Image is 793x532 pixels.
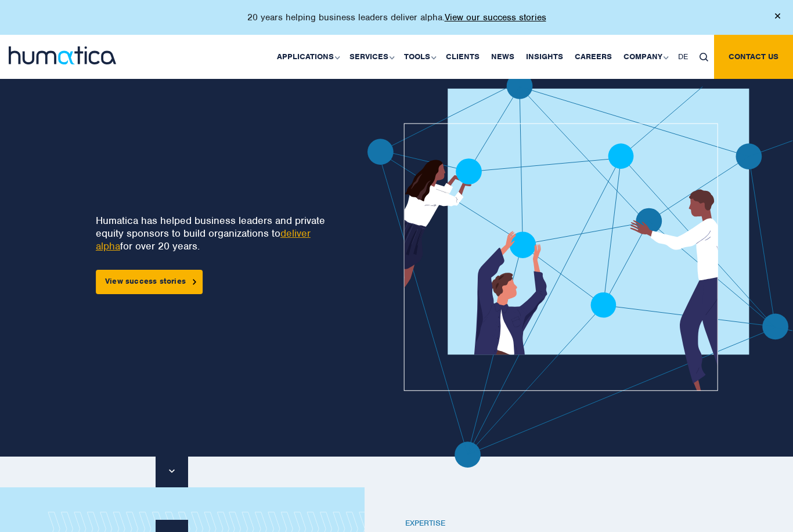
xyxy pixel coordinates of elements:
a: DE [672,35,694,79]
a: Applications [271,35,344,79]
img: arrowicon [193,279,196,284]
a: Tools [398,35,440,79]
p: Humatica has helped business leaders and private equity sponsors to build organizations to for ov... [96,214,327,252]
a: Services [344,35,398,79]
img: downarrow [169,469,174,473]
a: deliver alpha [96,227,311,252]
a: View our success stories [445,12,546,23]
a: Insights [520,35,569,79]
img: search_icon [700,53,708,61]
a: View success stories [96,270,203,294]
span: DE [678,52,688,61]
a: Company [618,35,672,79]
p: 20 years helping business leaders deliver alpha. [247,12,546,23]
img: logo [9,46,116,64]
a: Careers [569,35,618,79]
a: Contact us [714,35,793,79]
a: News [485,35,520,79]
a: Clients [440,35,485,79]
h6: EXPERTISE [405,519,719,529]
